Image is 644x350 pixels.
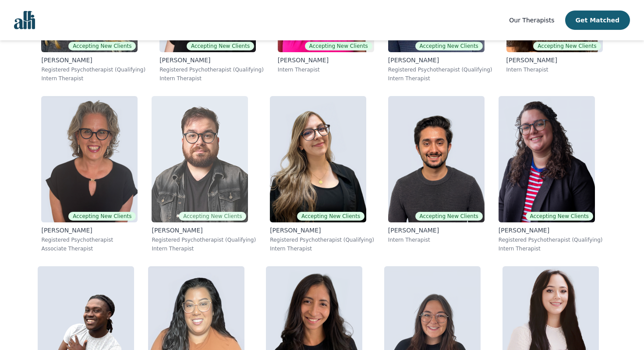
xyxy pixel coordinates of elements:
[388,236,485,243] p: Intern Therapist
[152,245,256,252] p: Intern Therapist
[278,66,374,73] p: Intern Therapist
[187,42,254,50] span: Accepting New Clients
[41,226,138,235] p: [PERSON_NAME]
[41,245,138,252] p: Associate Therapist
[270,245,374,252] p: Intern Therapist
[388,75,492,82] p: Intern Therapist
[388,226,485,235] p: [PERSON_NAME]
[41,236,138,243] p: Registered Psychotherapist
[145,89,263,259] a: Freddie_GiovaneAccepting New Clients[PERSON_NAME]Registered Psychotherapist (Qualifying)Intern Th...
[415,212,483,221] span: Accepting New Clients
[152,236,256,243] p: Registered Psychotherapist (Qualifying)
[509,15,554,25] a: Our Therapists
[499,226,603,235] p: [PERSON_NAME]
[179,212,246,221] span: Accepting New Clients
[152,226,256,235] p: [PERSON_NAME]
[41,75,145,82] p: Intern Therapist
[270,226,374,235] p: [PERSON_NAME]
[415,42,483,50] span: Accepting New Clients
[297,212,364,221] span: Accepting New Clients
[388,56,492,64] p: [PERSON_NAME]
[41,66,145,73] p: Registered Psychotherapist (Qualifying)
[159,75,264,82] p: Intern Therapist
[506,56,603,64] p: [PERSON_NAME]
[492,89,610,259] a: Cayley_HansonAccepting New Clients[PERSON_NAME]Registered Psychotherapist (Qualifying)Intern Ther...
[41,96,138,222] img: Susan_Albaum
[509,17,554,24] span: Our Therapists
[263,89,381,259] a: Joanna_KomisarAccepting New Clients[PERSON_NAME]Registered Psychotherapist (Qualifying)Intern The...
[499,245,603,252] p: Intern Therapist
[159,56,264,64] p: [PERSON_NAME]
[499,236,603,243] p: Registered Psychotherapist (Qualifying)
[68,212,136,221] span: Accepting New Clients
[499,96,595,222] img: Cayley_Hanson
[270,236,374,243] p: Registered Psychotherapist (Qualifying)
[526,212,593,221] span: Accepting New Clients
[34,89,145,259] a: Susan_AlbaumAccepting New Clients[PERSON_NAME]Registered PsychotherapistAssociate Therapist
[159,66,264,73] p: Registered Psychotherapist (Qualifying)
[506,66,603,73] p: Intern Therapist
[41,56,145,64] p: [PERSON_NAME]
[533,42,601,50] span: Accepting New Clients
[381,89,492,259] a: Daniel_MendesAccepting New Clients[PERSON_NAME]Intern Therapist
[388,66,492,73] p: Registered Psychotherapist (Qualifying)
[14,11,35,29] img: alli logo
[270,96,366,222] img: Joanna_Komisar
[565,11,630,30] button: Get Matched
[278,56,374,64] p: [PERSON_NAME]
[152,96,248,222] img: Freddie_Giovane
[68,42,136,50] span: Accepting New Clients
[388,96,485,222] img: Daniel_Mendes
[305,42,372,50] span: Accepting New Clients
